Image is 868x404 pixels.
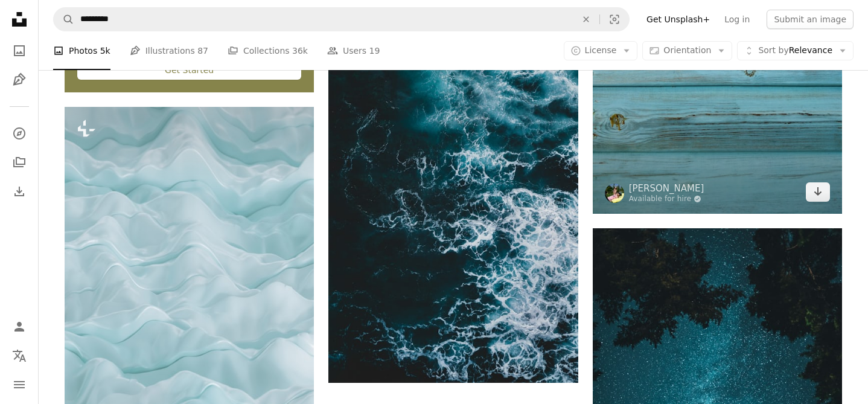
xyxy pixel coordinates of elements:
span: 87 [197,44,208,57]
a: Illustrations [7,68,31,92]
span: 36k [292,44,308,57]
a: Illustrations 87 [130,31,208,70]
a: Log in [717,10,757,29]
a: Home — Unsplash [7,7,31,34]
button: Visual search [600,8,629,31]
form: Find visuals sitewide [53,7,630,31]
button: Menu [7,373,31,397]
a: Collections 36k [228,31,308,70]
img: Go to Kevin Borrill's profile [605,184,624,203]
span: License [585,45,617,55]
a: Download History [7,179,31,204]
a: Log in / Sign up [7,315,31,339]
a: Available for hire [629,194,704,204]
a: Get Unsplash+ [639,10,717,29]
span: Orientation [663,45,711,55]
button: Sort byRelevance [737,41,854,60]
a: Explore [7,121,31,146]
button: Orientation [642,41,732,60]
span: Relevance [758,45,832,57]
span: 19 [369,44,380,57]
button: Search Unsplash [54,8,74,31]
a: [PERSON_NAME] [629,182,704,194]
a: a blue and white background with wavy lines [65,288,314,299]
a: Collections [7,150,31,175]
button: Clear [573,8,599,31]
a: Download [806,182,830,202]
a: Photos [7,39,31,63]
a: blue sea water [328,155,578,166]
button: Language [7,344,31,368]
button: License [564,41,638,60]
span: Sort by [758,45,788,55]
button: Submit an image [767,10,854,29]
a: Users 19 [327,31,380,70]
